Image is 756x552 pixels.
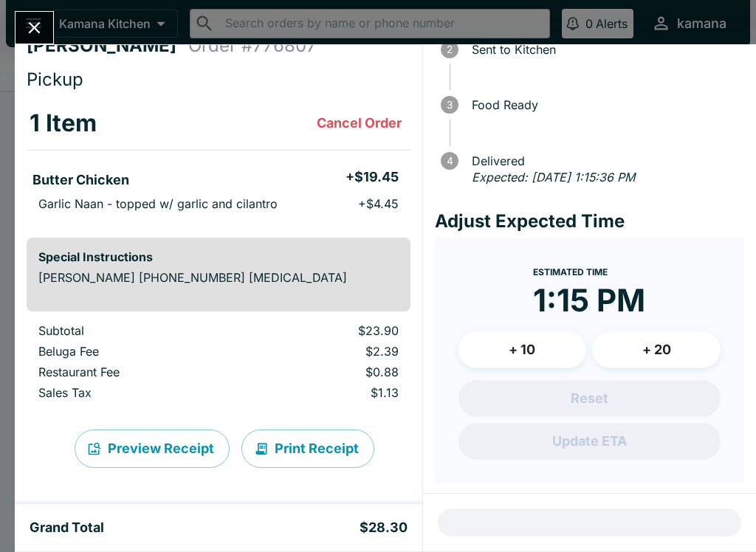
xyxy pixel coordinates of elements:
h5: + $19.45 [346,168,399,186]
button: Preview Receipt [75,429,230,468]
span: Delivered [464,154,744,168]
h5: Butter Chicken [32,171,129,189]
h4: Order # 776807 [188,35,317,57]
button: Close [16,12,53,44]
time: 1:15 PM [533,281,645,320]
p: $0.88 [253,365,398,379]
p: [PERSON_NAME] [PHONE_NUMBER] [MEDICAL_DATA] [38,270,399,285]
span: Food Ready [464,98,744,111]
p: Beluga Fee [38,344,230,359]
button: Cancel Order [311,108,408,138]
p: + $4.45 [358,196,399,211]
button: + 20 [592,331,721,368]
h5: $28.30 [360,519,408,537]
p: $1.13 [253,385,398,400]
h4: Adjust Expected Time [435,210,744,232]
em: Expected: [DATE] 1:15:36 PM [472,170,635,184]
button: Print Receipt [241,429,374,468]
p: Sales Tax [38,385,230,400]
table: orders table [27,97,410,226]
text: 3 [447,99,453,111]
span: Pickup [27,69,83,90]
p: $2.39 [253,344,398,359]
span: Estimated Time [533,266,608,277]
p: $23.90 [253,323,398,338]
h6: Special Instructions [38,249,399,264]
span: Sent to Kitchen [464,43,744,56]
p: Restaurant Fee [38,365,230,379]
h5: Grand Total [30,519,104,537]
h4: [PERSON_NAME] [27,35,188,57]
h3: 1 Item [30,108,97,138]
p: Subtotal [38,323,230,338]
table: orders table [27,323,410,406]
text: 4 [446,155,453,167]
text: 2 [447,44,453,55]
button: + 10 [458,331,587,368]
p: Garlic Naan - topped w/ garlic and cilantro [38,196,278,211]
